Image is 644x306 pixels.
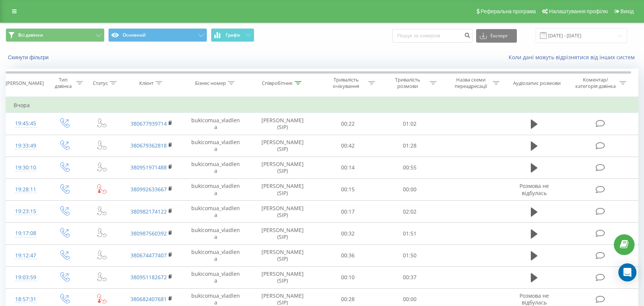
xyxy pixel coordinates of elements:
td: [PERSON_NAME] (SIP) [248,244,317,266]
div: Open Intercom Messenger [618,263,636,281]
input: Пошук за номером [392,29,472,43]
button: Скинути фільтри [6,54,52,61]
span: Розмова не відбулась [520,292,549,306]
td: 00:37 [379,266,441,288]
div: Бізнес номер [195,80,226,86]
button: Експорт [476,29,517,43]
span: Реферальна програма [481,8,536,14]
a: 380951182672 [131,274,167,281]
div: 19:17:08 [14,226,38,241]
td: bukicomua_vladlena [184,244,248,266]
div: Статус [93,80,108,86]
td: [PERSON_NAME] (SIP) [248,157,317,178]
div: 19:30:10 [14,160,38,175]
a: 380674477407 [131,252,167,259]
td: 01:51 [379,223,441,244]
a: 380951971488 [131,164,167,171]
a: 380992633667 [131,186,167,193]
a: 380679362818 [131,142,167,149]
td: [PERSON_NAME] (SIP) [248,113,317,135]
div: Тривалість очікування [326,77,366,89]
div: 19:33:49 [14,138,38,153]
td: [PERSON_NAME] (SIP) [248,223,317,244]
div: 19:23:15 [14,204,38,219]
td: bukicomua_vladlena [184,201,248,223]
td: bukicomua_vladlena [184,113,248,135]
td: 00:55 [379,157,441,178]
td: [PERSON_NAME] (SIP) [248,201,317,223]
div: Тип дзвінка [52,77,74,89]
td: [PERSON_NAME] (SIP) [248,178,317,200]
span: Налаштування профілю [549,8,608,14]
div: Назва схеми переадресації [450,77,491,89]
span: Вихід [621,8,634,14]
div: 19:12:47 [14,248,38,263]
td: 00:32 [317,223,379,244]
td: 00:36 [317,244,379,266]
div: Коментар/категорія дзвінка [573,77,618,89]
td: 01:02 [379,113,441,135]
a: Коли дані можуть відрізнятися вiд інших систем [509,54,638,61]
div: Тривалість розмови [387,77,428,89]
div: Співробітник [262,80,293,86]
td: bukicomua_vladlena [184,157,248,178]
td: 01:28 [379,135,441,157]
a: 380677939714 [131,120,167,127]
td: bukicomua_vladlena [184,266,248,288]
td: 01:50 [379,244,441,266]
a: 380982174122 [131,208,167,215]
button: Всі дзвінки [6,28,105,42]
td: 00:22 [317,113,379,135]
td: 00:14 [317,157,379,178]
td: 00:42 [317,135,379,157]
td: bukicomua_vladlena [184,135,248,157]
div: 19:03:59 [14,270,38,285]
div: 19:45:45 [14,116,38,131]
div: 19:28:11 [14,182,38,197]
td: 00:17 [317,201,379,223]
span: Всі дзвінки [18,32,43,38]
td: 00:10 [317,266,379,288]
div: Клієнт [139,80,154,86]
td: bukicomua_vladlena [184,178,248,200]
button: Графік [211,28,254,42]
td: 00:00 [379,178,441,200]
td: bukicomua_vladlena [184,223,248,244]
span: Розмова не відбулась [520,182,549,196]
td: Вчора [6,98,638,113]
td: 00:15 [317,178,379,200]
td: [PERSON_NAME] (SIP) [248,266,317,288]
div: [PERSON_NAME] [6,80,44,86]
button: Основний [108,28,207,42]
td: 02:02 [379,201,441,223]
span: Графік [226,32,240,38]
div: Аудіозапис розмови [513,80,561,86]
a: 380987560392 [131,230,167,237]
a: 380682407681 [131,295,167,303]
td: [PERSON_NAME] (SIP) [248,135,317,157]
